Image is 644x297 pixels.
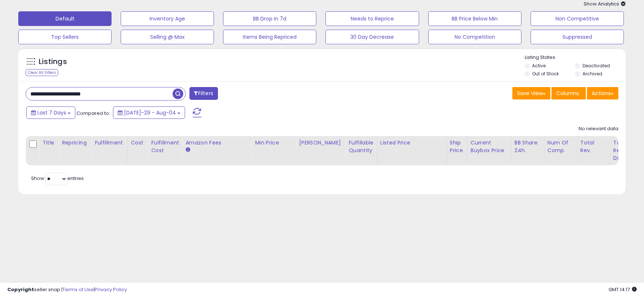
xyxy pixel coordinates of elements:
[223,11,316,26] button: BB Drop in 7d
[579,125,618,132] div: No relevant data
[556,90,579,97] span: Columns
[471,139,508,154] div: Current Buybox Price
[124,109,176,116] span: [DATE]-29 - Aug-04
[583,63,610,69] label: Deactivated
[63,286,94,293] a: Terms of Use
[450,139,464,154] div: Ship Price
[547,139,574,154] div: Num of Comp.
[185,147,190,153] small: Amazon Fees.
[185,139,249,147] div: Amazon Fees
[76,110,110,117] span: Compared to:
[532,63,546,69] label: Active
[95,139,124,147] div: Fulfillment
[609,286,637,293] span: 2025-08-12 14:17 GMT
[7,286,127,293] div: seller snap | |
[583,71,602,77] label: Archived
[525,54,626,61] p: Listing States:
[31,175,84,182] span: Show: entries
[37,109,66,116] span: Last 7 Days
[613,139,627,162] div: Total Rev. Diff.
[428,11,521,26] button: BB Price Below Min
[512,87,550,99] button: Save View
[587,87,618,99] button: Actions
[380,139,444,147] div: Listed Price
[580,139,607,154] div: Total Rev.
[531,11,624,26] button: Non Competitive
[531,30,624,44] button: Suppressed
[428,30,521,44] button: No Competition
[349,139,374,154] div: Fulfillable Quantity
[584,0,626,7] span: Show Analytics
[62,139,88,147] div: Repricing
[26,106,75,119] button: Last 7 Days
[325,30,419,44] button: 30 Day Decrease
[18,30,112,44] button: Top Sellers
[39,57,67,67] h5: Listings
[42,139,56,147] div: Title
[299,139,342,147] div: [PERSON_NAME]
[325,11,419,26] button: Needs to Reprice
[121,30,214,44] button: Selling @ Max
[18,11,112,26] button: Default
[7,286,34,293] strong: Copyright
[551,87,586,99] button: Columns
[189,87,218,100] button: Filters
[113,106,185,119] button: [DATE]-29 - Aug-04
[223,30,316,44] button: Items Being Repriced
[532,71,559,77] label: Out of Stock
[95,286,127,293] a: Privacy Policy
[26,69,58,76] div: Clear All Filters
[131,139,145,147] div: Cost
[121,11,214,26] button: Inventory Age
[515,139,541,154] div: BB Share 24h.
[255,139,293,147] div: Min Price
[151,139,179,154] div: Fulfillment Cost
